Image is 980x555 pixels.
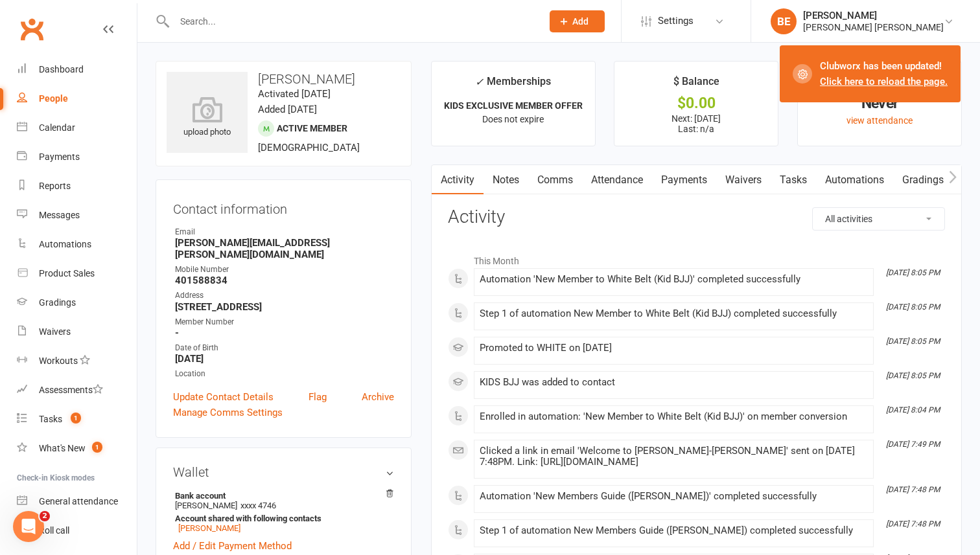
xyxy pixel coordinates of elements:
div: Calendar [39,122,75,133]
div: Email [175,226,394,238]
div: Waivers [39,326,71,337]
i: [DATE] 8:04 PM [886,405,940,414]
a: view attendance [846,115,913,126]
a: Update Contact Details [173,389,274,405]
a: Tasks 1 [17,405,137,434]
span: xxxx 4746 [240,501,276,510]
a: Calendar [17,113,137,142]
i: [DATE] 8:05 PM [886,371,940,380]
div: Enrolled in automation: 'New Member to White Belt (Kid BJJ)' on member conversion [480,411,868,422]
input: Search... [170,12,533,30]
i: [DATE] 8:05 PM [886,268,940,277]
div: Step 1 of automation New Member to White Belt (Kid BJJ) completed successfully [480,308,868,319]
i: [DATE] 8:05 PM [886,337,940,346]
div: Assessments [39,385,103,395]
h3: Activity [448,207,945,227]
strong: [STREET_ADDRESS] [175,301,394,313]
a: Reports [17,172,137,201]
span: 1 [71,413,81,424]
div: $ Balance [673,73,719,96]
a: Workouts [17,346,137,376]
a: Manage Comms Settings [173,405,283,420]
div: [PERSON_NAME] [PERSON_NAME] [803,21,944,33]
div: Mobile Number [175,264,394,276]
strong: - [175,327,394,339]
a: Tasks [771,165,816,195]
a: Assessments [17,376,137,405]
span: 2 [40,511,50,521]
strong: KIDS EXCLUSIVE MEMBER OFFER [444,100,583,111]
a: Roll call [17,516,137,545]
div: Automation 'New Members Guide ([PERSON_NAME])' completed successfully [480,491,868,502]
h3: [PERSON_NAME] [167,72,401,86]
a: Flag [309,389,327,405]
div: Dashboard [39,64,84,74]
button: Add [550,10,605,32]
span: [DEMOGRAPHIC_DATA] [258,142,360,153]
div: Clicked a link in email 'Welcome to [PERSON_NAME]-[PERSON_NAME]' sent on [DATE] 7:48PM. Link: [UR... [480,446,868,468]
div: What's New [39,443,86,453]
span: Settings [658,6,694,36]
a: Attendance [582,165,652,195]
div: Product Sales [39,268,95,278]
iframe: Intercom live chat [13,511,44,542]
li: [PERSON_NAME] [173,489,394,535]
a: Clubworx [16,13,48,45]
div: Clubworx has been updated! [820,58,948,89]
a: Comms [528,165,582,195]
div: Roll call [39,525,69,536]
a: Activity [432,165,484,195]
p: Next: [DATE] Last: n/a [626,113,766,134]
a: Payments [652,165,716,195]
time: Added [DATE] [258,104,317,115]
a: Notes [484,165,528,195]
div: Automation 'New Member to White Belt (Kid BJJ)' completed successfully [480,274,868,285]
strong: Bank account [175,491,388,501]
div: Workouts [39,356,78,366]
a: Waivers [17,317,137,346]
a: Automations [816,165,893,195]
a: People [17,84,137,113]
div: Memberships [475,73,551,97]
span: Active member [277,123,347,133]
a: Waivers [716,165,771,195]
i: [DATE] 8:05 PM [886,302,940,311]
div: Automations [39,239,91,249]
div: Member Number [175,316,394,328]
div: Address [175,289,394,302]
a: Archive [362,389,394,405]
time: Activated [DATE] [258,88,331,100]
a: Gradings [17,288,137,317]
a: Dashboard [17,55,137,84]
a: Add / Edit Payment Method [173,538,292,554]
div: Promoted to WHITE on [DATE] [480,343,868,354]
strong: Account shared with following contacts [175,514,388,523]
div: Location [175,368,394,380]
strong: 401588834 [175,275,394,286]
div: upload photo [167,96,248,139]
a: Payments [17,142,137,172]
i: ✓ [475,76,484,88]
h3: Contact information [173,197,394,216]
i: [DATE] 7:48 PM [886,519,940,528]
i: [DATE] 7:49 PM [886,440,940,449]
div: [PERSON_NAME] [803,10,944,21]
div: Tasks [39,414,62,424]
a: Click here to reload the page. [820,76,948,87]
span: 1 [92,442,102,453]
div: Reports [39,181,71,191]
a: General attendance kiosk mode [17,487,137,516]
div: $0.00 [626,96,766,110]
a: Automations [17,230,137,259]
h3: Wallet [173,465,394,479]
div: Payments [39,152,80,162]
div: Date of Birth [175,342,394,354]
div: People [39,93,68,104]
i: [DATE] 7:48 PM [886,485,940,494]
div: General attendance [39,496,118,506]
a: Messages [17,201,137,230]
div: Messages [39,210,80,220]
div: KIDS BJJ was added to contact [480,377,868,388]
strong: [DATE] [175,353,394,365]
strong: [PERSON_NAME][EMAIL_ADDRESS][PERSON_NAME][DOMAIN_NAME] [175,237,394,260]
